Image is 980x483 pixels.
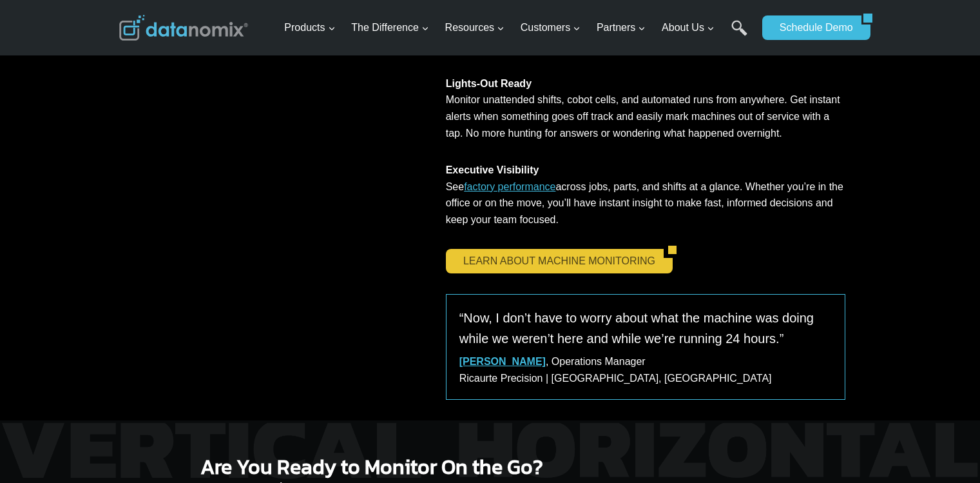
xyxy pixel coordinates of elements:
p: , Operations Manager Ricaurte Precision | [GEOGRAPHIC_DATA], [GEOGRAPHIC_DATA] [459,349,772,386]
span: Resources [445,19,504,36]
nav: Primary Navigation [279,7,756,49]
span: Products [284,19,335,36]
span: The Difference [351,19,429,36]
a: Privacy Policy [175,288,217,297]
strong: Executive Visibility [446,164,539,175]
p: “Now, I don’t have to worry about what the machine was doing while we weren’t here and while we’r... [459,308,832,349]
span: Phone number [290,54,348,65]
strong: Lights-Out Ready [446,78,532,89]
span: Customers [521,19,581,36]
img: Datanomix [119,15,248,41]
p: See across jobs, parts, and shifts at a glance. Whether you’re in the office or on the move, you’... [446,162,846,228]
iframe: Popup CTA [6,255,213,477]
a: Terms [144,288,164,297]
span: Last Name [290,1,331,12]
a: LEARN ABOUT MACHINE MONITORING [446,249,664,273]
a: [PERSON_NAME] [459,356,546,367]
span: About Us [662,19,715,36]
a: Search [731,20,747,49]
span: State/Region [290,159,340,171]
a: Schedule Demo [762,15,861,40]
span: Partners [597,19,646,36]
span: Are You Ready to Monitor On the Go? [200,451,543,482]
a: factory performance [464,181,555,192]
p: Monitor unattended shifts, cobot cells, and automated runs from anywhere. Get instant alerts when... [446,75,846,141]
